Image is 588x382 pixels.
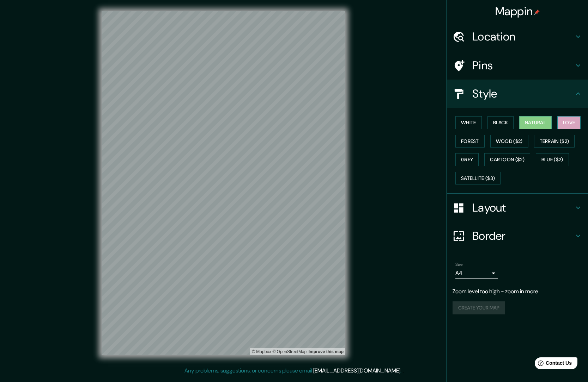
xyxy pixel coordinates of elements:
[472,87,574,101] h4: Style
[447,194,588,222] div: Layout
[313,367,400,374] a: [EMAIL_ADDRESS][DOMAIN_NAME]
[455,135,485,148] button: Forest
[472,58,574,73] h4: Pins
[455,262,463,268] label: Size
[536,153,569,166] button: Blue ($2)
[495,4,540,18] h4: Mappin
[487,116,514,129] button: Black
[490,135,528,148] button: Wood ($2)
[401,367,402,375] div: .
[184,367,401,375] p: Any problems, suggestions, or concerns please email .
[453,287,582,296] p: Zoom level too high - zoom in more
[447,80,588,108] div: Style
[534,135,575,148] button: Terrain ($2)
[455,116,482,129] button: White
[557,116,581,129] button: Love
[519,116,552,129] button: Natural
[447,51,588,80] div: Pins
[472,201,574,215] h4: Layout
[525,355,580,374] iframe: Help widget launcher
[484,153,530,166] button: Cartoon ($2)
[447,23,588,51] div: Location
[102,11,345,355] canvas: Map
[252,349,271,354] a: Mapbox
[402,367,404,375] div: .
[472,30,574,44] h4: Location
[534,10,540,15] img: pin-icon.png
[455,268,498,279] div: A4
[447,222,588,250] div: Border
[472,229,574,243] h4: Border
[455,172,501,185] button: Satellite ($3)
[455,153,479,166] button: Grey
[309,349,344,354] a: Map feedback
[272,349,307,354] a: OpenStreetMap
